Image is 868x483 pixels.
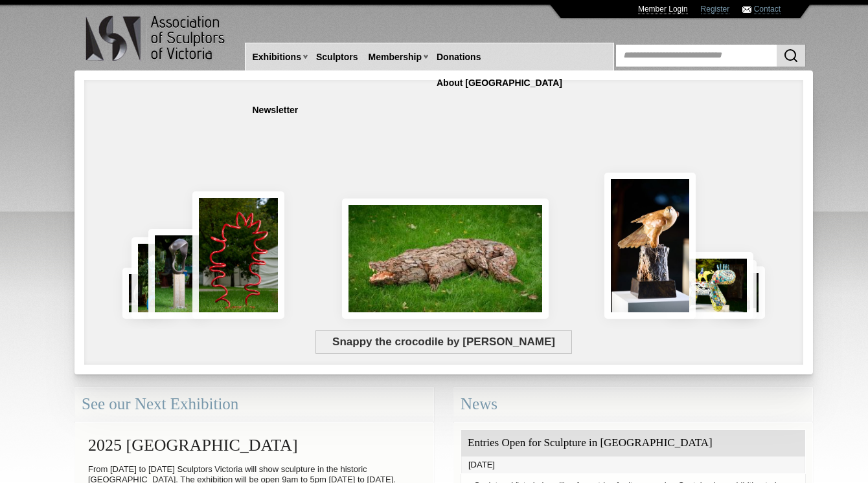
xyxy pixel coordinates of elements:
a: About [GEOGRAPHIC_DATA] [431,71,567,95]
h2: 2025 [GEOGRAPHIC_DATA] [82,429,427,461]
span: Snappy the crocodile by [PERSON_NAME] [315,330,573,354]
img: Closed Circuit [192,191,284,319]
a: Member Login [638,5,688,14]
a: Sculptors [311,45,363,69]
div: Entries Open for Sculpture in [GEOGRAPHIC_DATA] [461,430,805,456]
img: Search [783,48,799,63]
a: Donations [431,45,486,69]
img: Circus Dog [667,252,753,319]
div: See our Next Exhibition [74,387,434,422]
a: Membership [363,45,427,69]
div: [DATE] [461,456,805,473]
a: Register [701,5,730,14]
img: logo.png [85,13,227,64]
a: Exhibitions [247,45,306,69]
a: Contact [754,5,781,14]
a: Newsletter [247,98,304,122]
img: Contact ASV [742,6,751,13]
img: Brown Goshawk “On the Lookout” [604,173,696,319]
div: News [453,387,813,422]
img: Snappy the crocodile [342,199,549,319]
